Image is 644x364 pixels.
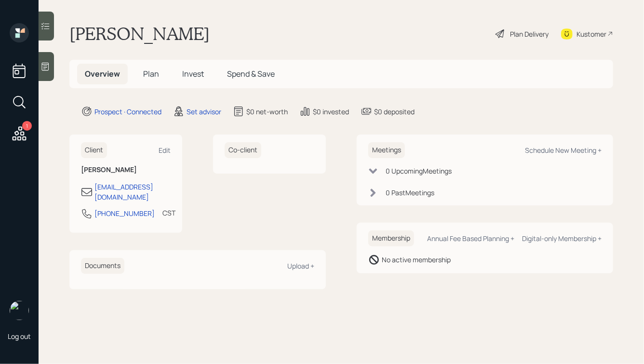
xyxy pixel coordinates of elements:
[182,68,204,79] span: Invest
[510,29,549,39] div: Plan Delivery
[81,166,171,174] h6: [PERSON_NAME]
[525,146,602,155] div: Schedule New Meeting +
[313,107,349,117] div: $0 invested
[427,234,514,243] div: Annual Fee Based Planning +
[374,107,415,117] div: $0 deposited
[162,208,175,218] div: CST
[159,146,171,155] div: Edit
[143,68,159,79] span: Plan
[368,142,405,158] h6: Meetings
[22,121,32,131] div: 1
[94,107,161,117] div: Prospect · Connected
[94,208,155,218] div: [PHONE_NUMBER]
[287,261,314,270] div: Upload +
[386,188,434,198] div: 0 Past Meeting s
[225,142,261,158] h6: Co-client
[246,107,288,117] div: $0 net-worth
[382,255,451,265] div: No active membership
[522,234,602,243] div: Digital-only Membership +
[81,258,124,274] h6: Documents
[8,332,31,341] div: Log out
[577,29,606,39] div: Kustomer
[94,182,171,202] div: [EMAIL_ADDRESS][DOMAIN_NAME]
[85,68,120,79] span: Overview
[10,301,29,320] img: hunter_neumayer.jpg
[81,142,107,158] h6: Client
[368,230,414,246] h6: Membership
[69,23,210,44] h1: [PERSON_NAME]
[227,68,275,79] span: Spend & Save
[187,107,221,117] div: Set advisor
[386,166,452,176] div: 0 Upcoming Meeting s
